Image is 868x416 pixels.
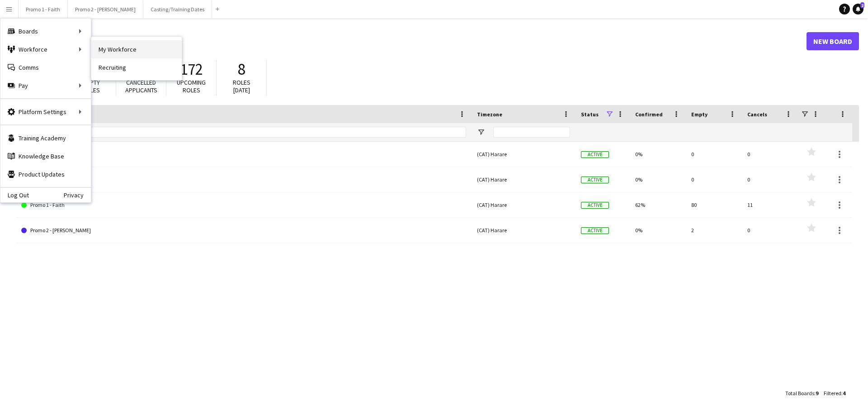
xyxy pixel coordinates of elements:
a: Product Updates [0,165,91,183]
span: Active [581,202,609,209]
a: Training Academy [0,129,91,147]
div: Boards [0,22,91,40]
span: Upcoming roles [177,78,206,94]
a: 2 [853,4,863,14]
span: Cancels [747,111,767,118]
span: Active [581,151,609,158]
div: 0 [742,142,798,167]
div: (CAT) Harare [472,218,576,243]
span: 2 [860,2,864,8]
div: (CAT) Harare [472,192,576,217]
span: 9 [816,390,818,397]
div: (CAT) Harare [472,142,576,167]
span: Total Boards [785,390,814,397]
input: Timezone Filter Input [493,127,570,138]
span: Filtered [824,390,841,397]
span: Cancelled applicants [125,78,157,94]
div: Workforce [0,40,91,58]
a: Privacy [64,191,91,199]
a: New Board [807,32,859,50]
div: : [824,384,845,402]
a: Comms [0,58,91,77]
div: 0 [686,142,742,167]
a: Recruiting [91,58,182,77]
a: Log Out [0,191,29,199]
span: Empty [691,111,708,118]
a: CNS Training [21,167,466,192]
h1: Boards [16,34,807,48]
a: Knowledge Base [0,147,91,165]
div: : [785,384,818,402]
span: 172 [180,59,203,79]
div: Pay [0,77,91,95]
div: 0 [742,218,798,243]
a: Casting/Training Dates [21,142,466,167]
button: Open Filter Menu [477,128,485,136]
div: 0% [630,218,686,243]
span: Active [581,227,609,234]
div: 0 [742,167,798,192]
div: Platform Settings [0,103,91,121]
span: 8 [238,59,245,79]
span: 4 [843,390,845,397]
span: Confirmed [635,111,663,118]
div: 11 [742,192,798,217]
div: 80 [686,192,742,217]
span: Active [581,177,609,183]
div: 0 [686,167,742,192]
div: 62% [630,192,686,217]
a: My Workforce [91,40,182,58]
div: 0% [630,167,686,192]
span: Timezone [477,111,502,118]
div: 0% [630,142,686,167]
a: Promo 1 - Faith [21,192,466,218]
div: (CAT) Harare [472,167,576,192]
a: Promo 2 - [PERSON_NAME] [21,218,466,243]
button: Casting/Training Dates [143,0,212,18]
button: Promo 2 - [PERSON_NAME] [68,0,143,18]
span: Status [581,111,599,118]
button: Promo 1 - Faith [19,0,68,18]
div: 2 [686,218,742,243]
span: Roles [DATE] [233,78,250,94]
input: Board name Filter Input [38,127,466,138]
